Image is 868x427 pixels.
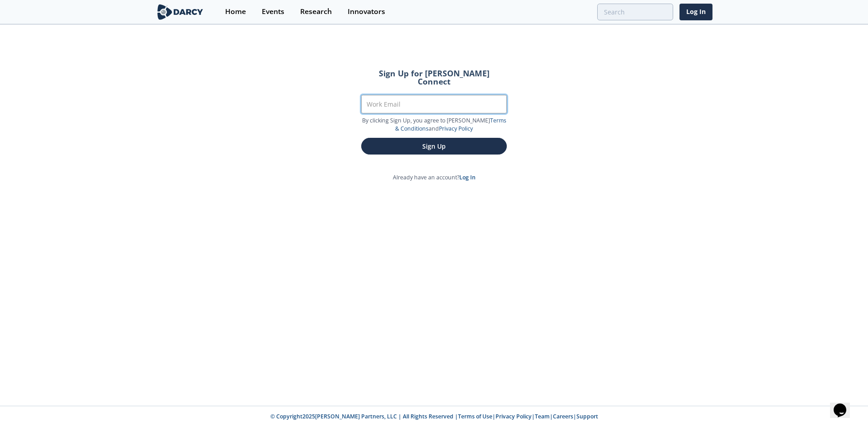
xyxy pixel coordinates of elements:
[597,4,673,20] input: Advanced Search
[99,413,769,421] p: © Copyright 2025 [PERSON_NAME] Partners, LLC | All Rights Reserved | | | | |
[679,4,712,20] a: Log In
[535,413,550,420] a: Team
[361,117,507,133] p: By clicking Sign Up, you agree to [PERSON_NAME] and
[459,174,476,181] a: Log In
[300,8,332,15] div: Research
[458,413,492,420] a: Terms of Use
[348,8,385,15] div: Innovators
[262,8,284,15] div: Events
[225,8,246,15] div: Home
[156,4,205,20] img: logo-wide.svg
[495,413,532,420] a: Privacy Policy
[361,70,507,85] h2: Sign Up for [PERSON_NAME] Connect
[349,174,519,182] p: Already have an account?
[439,125,473,132] a: Privacy Policy
[830,391,859,418] iframe: chat widget
[553,413,573,420] a: Careers
[361,138,507,155] button: Sign Up
[361,95,507,113] input: Work Email
[395,117,506,132] a: Terms & Conditions
[576,413,598,420] a: Support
